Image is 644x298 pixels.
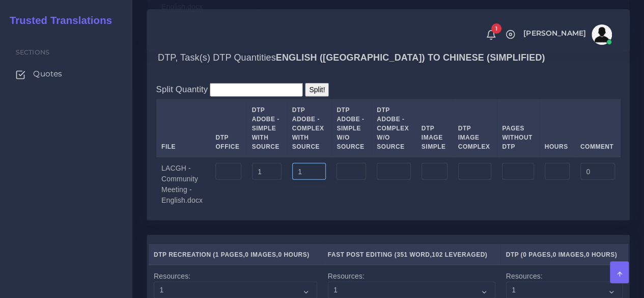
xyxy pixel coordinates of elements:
span: 102 Leveraged [432,251,485,258]
label: Split Quantity [156,83,208,96]
th: DTP Adobe - Complex W/O Source [372,100,416,157]
a: Trusted Translations [3,12,112,29]
input: Split! [305,83,329,97]
th: DTP Office [210,100,246,157]
th: DTP Adobe - Simple With Source [246,100,287,157]
span: 1 Pages [215,251,243,258]
b: English ([GEOGRAPHIC_DATA]) TO Chinese (simplified) [276,52,545,63]
th: Comment [575,100,620,157]
span: 0 Pages [523,251,551,258]
a: Quotes [8,63,125,85]
th: DTP Adobe - Simple W/O Source [331,100,372,157]
a: [PERSON_NAME]avatar [518,24,615,45]
span: 0 Images [245,251,276,258]
td: LACGH - Community Meeting - English.docx [156,157,210,211]
span: Quotes [33,68,62,79]
a: 1 [482,29,500,40]
th: DTP ( , , ) [500,245,628,265]
th: Pages Without DTP [497,100,539,157]
img: avatar [592,24,612,45]
th: DTP Adobe - Complex With Source [287,100,331,157]
span: 0 Images [553,251,584,258]
div: DTP, Task(s) DTP QuantitiesEnglish ([GEOGRAPHIC_DATA]) TO Chinese (simplified) [147,42,629,74]
span: 351 Word [397,251,430,258]
th: DTP Recreation ( , , ) [149,245,323,265]
span: 1 [491,23,501,34]
span: 0 Hours [586,251,615,258]
th: File [156,100,210,157]
th: Fast Post Editing ( , ) [322,245,500,265]
th: DTP Image Complex [453,100,497,157]
span: 0 Hours [278,251,307,258]
th: DTP Image Simple [416,100,453,157]
th: Hours [539,100,575,157]
h4: DTP, Task(s) DTP Quantities [158,52,545,64]
span: [PERSON_NAME] [523,30,586,37]
h2: Trusted Translations [3,14,112,26]
span: Sections [16,48,49,56]
div: DTP, Task(s) DTP QuantitiesEnglish ([GEOGRAPHIC_DATA]) TO Chinese (simplified) [147,74,629,220]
